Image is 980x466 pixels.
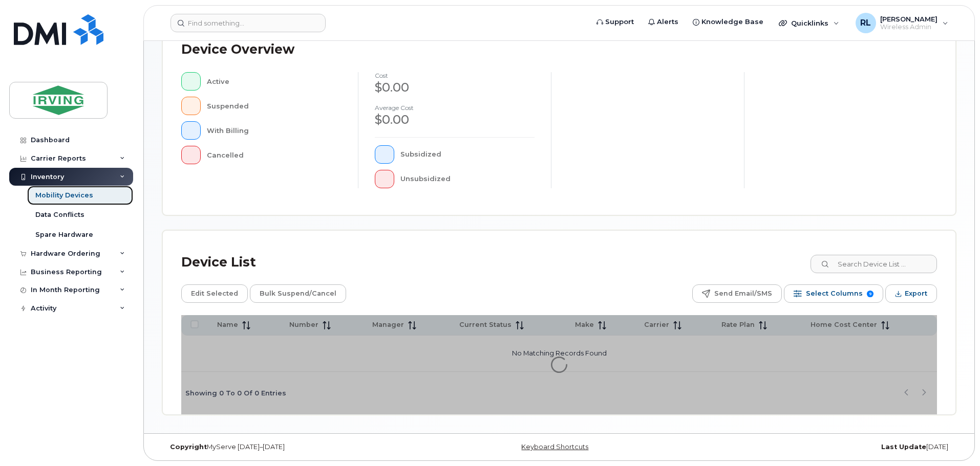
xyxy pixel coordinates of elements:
span: Send Email/SMS [714,286,772,301]
strong: Last Update [881,443,926,451]
a: Keyboard Shortcuts [521,443,588,451]
input: Find something... [171,14,326,32]
span: Wireless Admin [880,23,938,31]
div: Device List [181,249,256,276]
div: Device Overview [181,36,294,63]
div: Unsubsidized [400,170,535,188]
span: 9 [867,291,874,297]
div: Roland LeBlanc [848,13,955,33]
h4: cost [375,72,535,79]
span: [PERSON_NAME] [880,15,938,23]
strong: Copyright [170,443,207,451]
a: Support [589,12,641,32]
button: Select Columns 9 [784,284,883,303]
div: Cancelled [207,146,342,164]
div: Subsidized [400,145,535,164]
a: Knowledge Base [686,12,771,32]
input: Search Device List ... [811,255,937,273]
span: Bulk Suspend/Cancel [260,286,336,301]
span: Edit Selected [191,286,238,301]
button: Send Email/SMS [692,284,782,303]
div: With Billing [207,121,342,140]
div: $0.00 [375,79,535,96]
div: Active [207,72,342,91]
span: Export [905,286,927,301]
span: Support [605,17,634,27]
span: Knowledge Base [701,17,763,27]
h4: Average cost [375,104,535,111]
button: Edit Selected [181,284,248,303]
div: Suspended [207,97,342,115]
div: [DATE] [691,443,956,451]
div: Quicklinks [772,13,846,33]
div: $0.00 [375,111,535,128]
span: Select Columns [806,286,863,301]
button: Export [885,284,937,303]
span: Alerts [657,17,678,27]
span: RL [860,17,871,29]
a: Alerts [641,12,686,32]
button: Bulk Suspend/Cancel [250,284,346,303]
div: MyServe [DATE]–[DATE] [162,443,427,451]
span: Quicklinks [791,19,828,27]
